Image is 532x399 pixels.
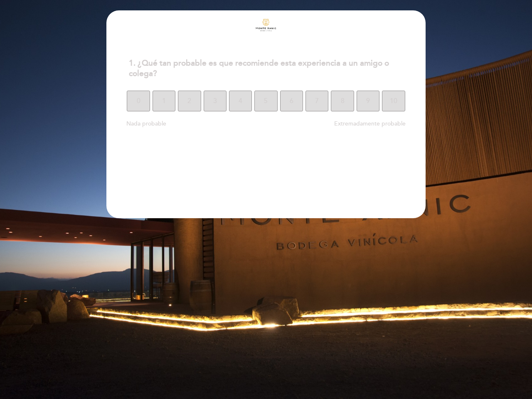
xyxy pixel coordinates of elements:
button: 5 [254,91,277,111]
button: 9 [357,91,379,111]
span: 0 [137,89,140,113]
span: 10 [390,89,397,113]
button: 1 [153,91,175,111]
button: 3 [204,91,227,111]
span: 3 [213,89,217,113]
span: 9 [366,89,370,113]
button: 8 [331,91,354,111]
button: 10 [382,91,405,111]
span: 8 [341,89,345,113]
img: header_1661882235.png [237,19,295,32]
span: 4 [239,89,242,113]
button: 4 [229,91,252,111]
button: 7 [305,91,328,111]
span: 7 [315,89,319,113]
span: 5 [264,89,268,113]
div: 1. ¿Qué tan probable es que recomiende esta experiencia a un amigo o colega? [122,53,409,84]
span: 1 [162,89,166,113]
span: Extremadamente probable [334,120,406,127]
button: 2 [178,91,201,111]
button: 0 [127,91,150,111]
span: 2 [187,89,191,113]
button: 6 [280,91,303,111]
span: Nada probable [126,120,166,127]
span: 6 [290,89,293,113]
